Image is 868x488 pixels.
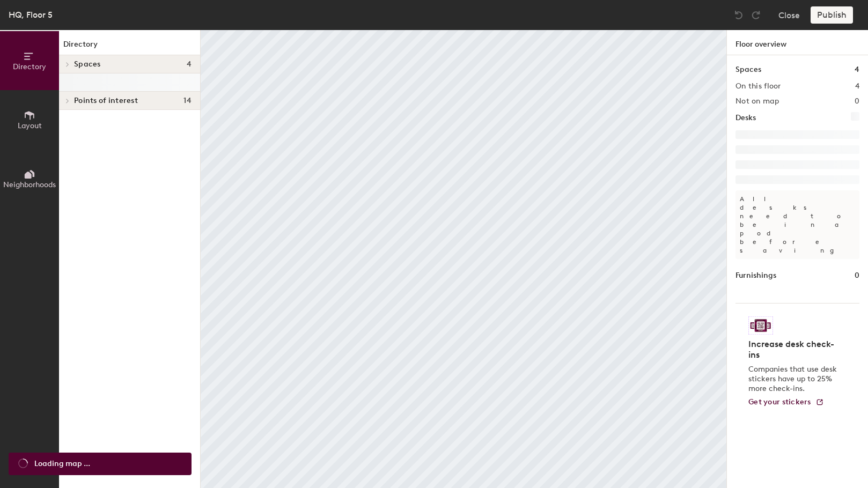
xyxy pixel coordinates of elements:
[727,30,868,55] h1: Floor overview
[34,458,90,470] span: Loading map ...
[735,112,756,124] h1: Desks
[735,82,781,91] h2: On this floor
[201,30,726,488] canvas: Map
[183,97,192,105] span: 14
[748,365,840,394] p: Companies that use desk stickers have up to 25% more check-ins.
[13,62,46,71] span: Directory
[748,397,811,406] span: Get your stickers
[855,270,859,282] h1: 0
[74,60,101,69] span: Spaces
[748,339,840,360] h4: Increase desk check-ins
[9,8,53,21] div: HQ, Floor 5
[18,121,42,130] span: Layout
[735,270,776,282] h1: Furnishings
[74,97,138,105] span: Points of interest
[751,10,761,20] img: Redo
[735,97,779,106] h2: Not on map
[733,10,744,20] img: Undo
[735,190,859,259] p: All desks need to be in a pod before saving
[59,39,200,55] h1: Directory
[855,97,859,106] h2: 0
[778,6,800,24] button: Close
[855,64,859,76] h1: 4
[855,82,859,91] h2: 4
[187,60,192,69] span: 4
[3,180,56,189] span: Neighborhoods
[748,398,824,407] a: Get your stickers
[735,64,761,76] h1: Spaces
[748,316,773,335] img: Sticker logo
